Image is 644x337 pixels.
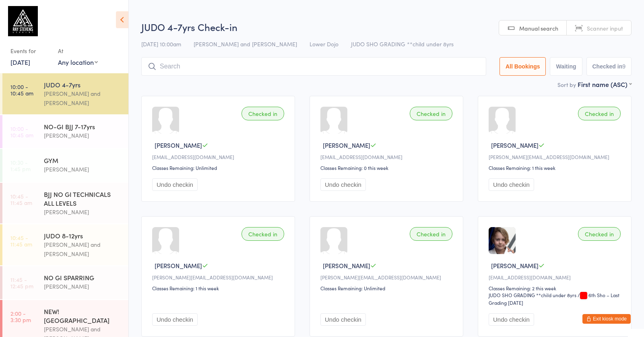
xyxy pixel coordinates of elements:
[10,58,30,66] a: [DATE]
[10,44,50,58] div: Events for
[550,57,582,76] button: Waiting
[586,57,632,76] button: Checked in9
[10,125,33,138] time: 10:00 - 10:45 am
[320,274,455,281] div: [PERSON_NAME][EMAIL_ADDRESS][DOMAIN_NAME]
[622,63,625,70] div: 9
[578,80,632,89] div: First name (ASC)
[320,153,455,160] div: [EMAIL_ADDRESS][DOMAIN_NAME]
[410,227,452,241] div: Checked in
[58,44,98,58] div: At
[10,83,33,96] time: 10:00 - 10:45 am
[152,164,287,171] div: Classes Remaining: Unlimited
[582,314,631,324] button: Exit kiosk mode
[320,178,366,191] button: Undo checkin
[323,261,370,270] span: [PERSON_NAME]
[44,282,122,291] div: [PERSON_NAME]
[310,40,339,48] span: Lower Dojo
[489,178,534,191] button: Undo checkin
[410,107,452,120] div: Checked in
[8,6,38,36] img: Ray Stevens Academy (Martial Sports Management Ltd T/A Ray Stevens Academy)
[587,24,623,32] span: Scanner input
[491,261,539,270] span: [PERSON_NAME]
[320,313,366,326] button: Undo checkin
[44,273,122,282] div: NO GI SPARRING
[2,224,128,265] a: 10:45 -11:45 amJUDO 8-12yrs[PERSON_NAME] and [PERSON_NAME]
[10,234,32,247] time: 10:45 - 11:45 am
[44,231,122,240] div: JUDO 8-12yrs
[141,40,181,48] span: [DATE] 10:00am
[10,159,31,172] time: 10:30 - 1:45 pm
[519,24,558,32] span: Manual search
[489,274,623,281] div: [EMAIL_ADDRESS][DOMAIN_NAME]
[152,178,198,191] button: Undo checkin
[152,274,287,281] div: [PERSON_NAME][EMAIL_ADDRESS][DOMAIN_NAME]
[10,276,33,289] time: 11:45 - 12:45 pm
[44,156,122,165] div: GYM
[242,227,284,241] div: Checked in
[155,141,202,149] span: [PERSON_NAME]
[44,307,122,325] div: NEW! [GEOGRAPHIC_DATA]
[320,164,455,171] div: Classes Remaining: 0 this week
[489,164,623,171] div: Classes Remaining: 1 this week
[194,40,297,48] span: [PERSON_NAME] and [PERSON_NAME]
[500,57,546,76] button: All Bookings
[58,58,98,66] div: Any location
[44,131,122,140] div: [PERSON_NAME]
[10,193,32,206] time: 10:45 - 11:45 am
[44,80,122,89] div: JUDO 4-7yrs
[2,183,128,223] a: 10:45 -11:45 amBJJ NO GI TECHNICALS ALL LEVELS[PERSON_NAME]
[155,261,202,270] span: [PERSON_NAME]
[242,107,284,120] div: Checked in
[578,227,621,241] div: Checked in
[489,153,623,160] div: [PERSON_NAME][EMAIL_ADDRESS][DOMAIN_NAME]
[152,285,287,292] div: Classes Remaining: 1 this week
[44,240,122,258] div: [PERSON_NAME] and [PERSON_NAME]
[351,40,454,48] span: JUDO SHO GRADING **child under 8yrs
[44,122,122,131] div: NO-GI BJJ 7-17yrs
[489,292,576,298] div: JUDO SHO GRADING **child under 8yrs
[489,227,516,254] img: image1710748514.png
[141,57,486,76] input: Search
[44,89,122,108] div: [PERSON_NAME] and [PERSON_NAME]
[10,310,31,323] time: 2:00 - 3:30 pm
[323,141,370,149] span: [PERSON_NAME]
[2,149,128,182] a: 10:30 -1:45 pmGYM[PERSON_NAME]
[489,285,623,292] div: Classes Remaining: 2 this week
[578,107,621,120] div: Checked in
[44,190,122,207] div: BJJ NO GI TECHNICALS ALL LEVELS
[2,115,128,148] a: 10:00 -10:45 amNO-GI BJJ 7-17yrs[PERSON_NAME]
[152,153,287,160] div: [EMAIL_ADDRESS][DOMAIN_NAME]
[152,313,198,326] button: Undo checkin
[489,313,534,326] button: Undo checkin
[2,266,128,299] a: 11:45 -12:45 pmNO GI SPARRING[PERSON_NAME]
[491,141,539,149] span: [PERSON_NAME]
[2,73,128,114] a: 10:00 -10:45 amJUDO 4-7yrs[PERSON_NAME] and [PERSON_NAME]
[320,285,455,292] div: Classes Remaining: Unlimited
[557,81,576,89] label: Sort by
[44,165,122,174] div: [PERSON_NAME]
[141,20,632,33] h2: JUDO 4-7yrs Check-in
[44,207,122,217] div: [PERSON_NAME]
